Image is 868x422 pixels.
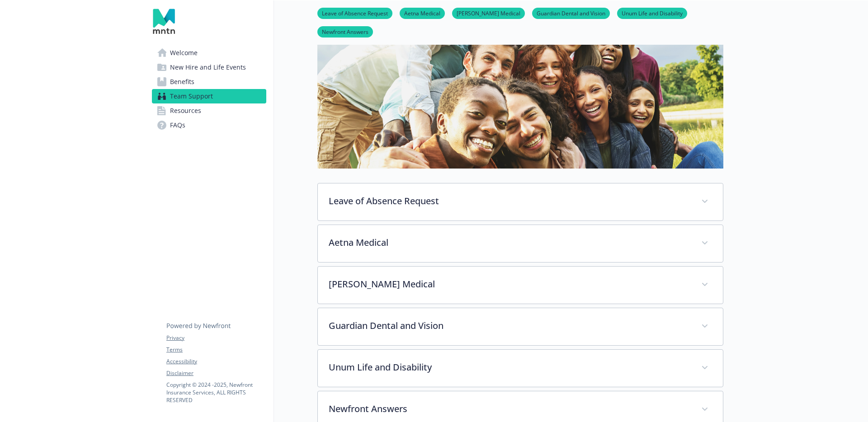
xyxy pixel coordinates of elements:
[318,350,723,387] div: Unum Life and Disability
[166,369,266,377] a: Disclaimer
[318,308,723,345] div: Guardian Dental and Vision
[317,9,392,17] a: Leave of Absence Request
[166,381,266,404] p: Copyright © 2024 - 2025 , Newfront Insurance Services, ALL RIGHTS RESERVED
[166,334,266,342] a: Privacy
[329,402,690,416] p: Newfront Answers
[318,225,723,262] div: Aetna Medical
[152,75,266,89] a: Benefits
[318,267,723,304] div: [PERSON_NAME] Medical
[166,357,266,366] a: Accessibility
[329,194,690,208] p: Leave of Absence Request
[170,89,213,103] span: Team Support
[170,103,201,118] span: Resources
[329,236,690,249] p: Aetna Medical
[152,46,266,60] a: Welcome
[317,27,373,36] a: Newfront Answers
[329,277,690,291] p: [PERSON_NAME] Medical
[532,9,610,17] a: Guardian Dental and Vision
[152,103,266,118] a: Resources
[152,60,266,75] a: New Hire and Life Events
[170,46,198,60] span: Welcome
[400,9,445,17] a: Aetna Medical
[170,60,246,75] span: New Hire and Life Events
[152,89,266,103] a: Team Support
[152,118,266,132] a: FAQs
[329,361,690,374] p: Unum Life and Disability
[329,319,690,333] p: Guardian Dental and Vision
[170,75,194,89] span: Benefits
[617,9,687,17] a: Unum Life and Disability
[452,9,525,17] a: [PERSON_NAME] Medical
[318,183,723,220] div: Leave of Absence Request
[166,346,266,354] a: Terms
[170,118,185,132] span: FAQs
